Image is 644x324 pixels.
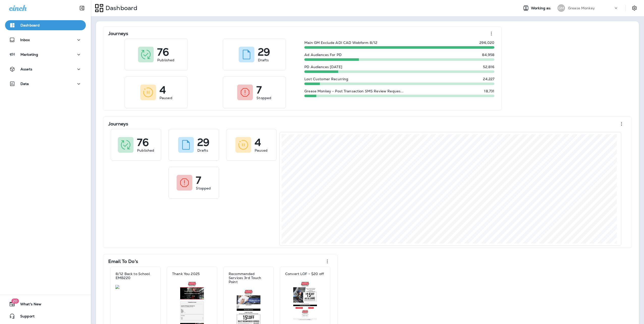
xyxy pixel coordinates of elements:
p: Paused [159,95,172,100]
div: GM [557,4,565,12]
p: Convert LOF - $20 off [285,272,324,276]
p: 84,958 [482,53,494,57]
p: Paused [255,148,267,153]
p: 52,816 [483,65,494,69]
p: Dashboard [103,4,137,12]
p: 76 [157,49,169,55]
p: PD Audiences [DATE] [304,65,342,69]
p: 7 [196,178,201,183]
p: Inbox [20,38,30,42]
p: Marketing [20,52,38,57]
p: Drafts [258,58,269,63]
p: Data [20,82,29,86]
span: 20 [11,299,19,304]
p: Stopped [256,95,271,100]
p: 4 [255,140,261,145]
p: Drafts [197,148,208,153]
span: Support [15,314,35,320]
p: Dashboard [20,23,40,27]
p: Published [137,148,154,153]
img: 1c1c0063-5401-45d1-9f91-a7cda4341edd.jpg [285,281,325,320]
p: 24,227 [483,77,494,81]
p: Stopped [196,186,211,191]
p: 29 [197,140,209,145]
p: 29 [258,49,270,55]
button: Settings [630,4,639,13]
button: Inbox [5,35,86,45]
p: Grease Monkey - Post Transaction SMS Review Reques... [304,89,404,93]
p: Grease Monkey [568,6,595,10]
p: 8/12 Back to School EMB220 [116,272,155,280]
p: 76 [137,140,149,145]
button: 20What's New [5,299,86,309]
p: 4 [159,87,166,92]
button: Marketing [5,49,86,60]
p: Journeys [108,121,128,126]
p: 18,731 [484,89,494,93]
p: 296,020 [479,41,494,45]
button: Dashboard [5,20,86,30]
img: 07208182-a2a4-4166-a7fa-c3a419db5124.jpg [115,285,156,289]
p: Thank You 2025 [172,272,200,276]
button: Collapse Sidebar [75,3,89,13]
p: Ad Audiences For PD [304,53,342,57]
p: Lost Customer Recurring [304,77,348,81]
span: Working as: [531,6,552,10]
span: What's New [15,302,41,308]
p: Journeys [108,31,128,36]
p: Assets [20,67,32,71]
p: 7 [256,87,262,92]
p: Recommended Services 3rd Touch Point [229,272,269,284]
p: Published [157,58,174,63]
button: Data [5,79,86,89]
p: Main GM Exclude ADI CAD Webform 8/12 [304,41,377,45]
button: Support [5,311,86,321]
p: Email To Do's [108,259,138,264]
button: Assets [5,64,86,74]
